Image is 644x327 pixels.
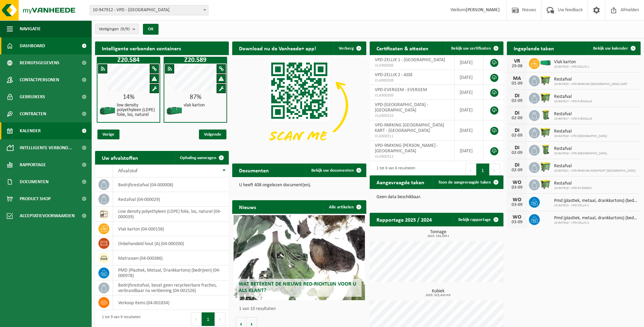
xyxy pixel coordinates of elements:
[20,122,41,139] span: Kalender
[375,154,449,159] span: VLA900312
[20,173,49,190] span: Documenten
[97,130,119,139] span: Vorige
[510,116,524,121] div: 02-09
[375,72,413,78] span: VPD-ZELLIK 2 - ASSE
[455,100,483,120] td: [DATE]
[97,94,160,101] div: 14%
[232,200,263,213] h2: Nieuws
[554,204,637,208] span: 10-947915 - VPD-ZELLIK 1
[375,63,449,68] span: VLA900306
[554,163,636,169] span: Restafval
[554,198,637,204] span: Pmd (plastiek, metaal, drankkartons) (bedrijven)
[370,213,439,226] h2: Rapportage 2025 / 2024
[510,220,524,225] div: 03-09
[510,81,524,86] div: 01-09
[95,24,139,34] button: Vestigingen(9/9)
[540,126,551,138] img: WB-1100-HPE-GN-50
[20,20,41,37] span: Navigatie
[455,70,483,85] td: [DATE]
[465,163,476,177] button: Previous
[20,139,72,156] span: Intelligente verbond...
[554,181,592,186] span: Restafval
[507,41,561,55] h2: Ingeplande taken
[373,235,503,238] span: 2025: 234,505 t
[239,307,363,311] p: 1 van 10 resultaten
[339,46,354,51] span: Verberg
[95,151,145,164] h2: Uw afvalstoffen
[113,236,229,251] td: onbehandeld hout (A) (04-000200)
[510,151,524,155] div: 02-09
[232,41,323,55] h2: Download nu de Vanheede+ app!
[333,41,366,55] button: Verberg
[466,7,500,13] strong: [PERSON_NAME]
[510,162,524,168] div: DI
[375,123,444,133] span: VPD-PARKING [GEOGRAPHIC_DATA] KART - [GEOGRAPHIC_DATA]
[451,46,491,51] span: Bekijk uw certificaten
[453,213,503,226] a: Bekijk rapportage
[20,190,51,207] span: Product Shop
[376,195,497,200] p: Geen data beschikbaar.
[510,185,524,190] div: 03-09
[588,41,640,55] a: Bekijk uw kalender
[90,5,208,15] span: 10-947912 - VPD - ASSE
[20,37,45,54] span: Dashboard
[510,168,524,173] div: 02-09
[554,146,607,152] span: Restafval
[554,134,607,138] span: 10-947919 - VPD-[GEOGRAPHIC_DATA]
[184,103,205,108] h4: vlak karton
[455,141,483,161] td: [DATE]
[90,5,208,15] span: 10-947912 - VPD - ASSE
[593,46,628,51] span: Bekijk uw kalender
[375,134,449,139] span: VLA900311
[455,55,483,70] td: [DATE]
[121,27,130,31] count: (9/9)
[191,312,202,326] button: Previous
[20,207,75,224] span: Acceptatievoorwaarden
[510,99,524,103] div: 02-09
[476,163,490,177] button: 1
[373,294,503,297] span: 2025: 523,410 m3
[215,312,225,326] button: Next
[510,145,524,151] div: DI
[202,312,215,326] button: 1
[554,59,589,65] span: Vlak karton
[20,54,59,71] span: Bedrijfsgegevens
[455,85,483,100] td: [DATE]
[306,163,366,177] a: Bekijk uw documenten
[165,57,225,64] h1: Z20.589
[113,295,229,310] td: verkoop items (04-001834)
[99,102,116,119] img: HK-XZ-20-GN-00
[540,60,551,66] img: HK-XR-30-GN-00
[232,55,366,156] img: Download de VHEPlus App
[455,120,483,141] td: [DATE]
[20,88,45,105] span: Gebruikers
[554,65,589,69] span: 10-947915 - VPD-ZELLIK 1
[554,77,627,82] span: Restafval
[510,203,524,207] div: 03-09
[554,129,607,134] span: Restafval
[540,161,551,173] img: WB-0660-HPE-GN-50
[180,156,216,160] span: Ophaling aanvragen
[540,74,551,86] img: WB-1100-HPE-GN-50
[510,180,524,185] div: WO
[239,281,356,293] span: Wat betekent de nieuwe RED-richtlijn voor u als klant?
[20,105,46,122] span: Contracten
[113,222,229,236] td: vlak karton (04-000158)
[234,215,365,300] a: Wat betekent de nieuwe RED-richtlijn voor u als klant?
[554,186,592,190] span: 10-947918 - VPD-EVERGEM
[375,93,449,98] span: VLA900309
[554,111,592,117] span: Restafval
[540,109,551,121] img: WB-0240-HPE-GN-50
[113,207,229,222] td: low density polyethyleen (LDPE) folie, los, naturel (04-000039)
[99,24,130,34] span: Vestigingen
[373,230,503,238] h3: Tonnage
[554,94,592,100] span: Restafval
[164,94,226,101] div: 87%
[510,58,524,64] div: VR
[540,178,551,190] img: WB-1100-HPE-GN-50
[239,183,359,188] p: U heeft 408 ongelezen document(en).
[113,280,229,295] td: bedrijfsrestafval, bevat geen recycleerbare fracties, verbrandbaar na verkleining (04-001526)
[166,102,183,119] img: HK-XZ-20-GN-00
[446,41,503,55] a: Bekijk uw certificaten
[373,163,415,178] div: 1 tot 6 van 6 resultaten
